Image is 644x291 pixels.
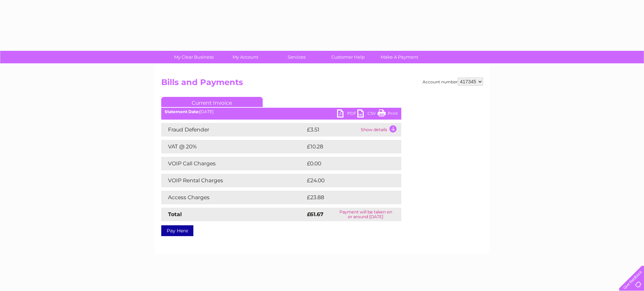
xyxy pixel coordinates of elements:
[161,157,305,170] td: VOIP Call Charges
[161,174,305,187] td: VOIP Rental Charges
[305,140,387,153] td: £10.28
[161,109,401,114] div: [DATE]
[320,51,376,63] a: Customer Help
[269,51,325,63] a: Services
[372,51,427,63] a: Make A Payment
[161,123,305,137] td: Fraud Defender
[168,211,182,217] strong: Total
[337,109,357,119] a: PDF
[305,174,388,187] td: £24.00
[357,109,378,119] a: CSV
[161,140,305,153] td: VAT @ 20%
[305,191,388,204] td: £23.88
[359,123,401,137] td: Show details
[166,51,222,63] a: My Clear Business
[161,191,305,204] td: Access Charges
[161,97,263,107] a: Current Invoice
[161,225,193,236] a: Pay Here
[217,51,273,63] a: My Account
[165,109,199,114] b: Statement Date:
[305,157,386,170] td: £0.00
[423,78,483,86] div: Account number
[307,211,324,217] strong: £61.67
[161,78,483,90] h2: Bills and Payments
[305,123,359,137] td: £3.51
[378,109,398,119] a: Print
[330,208,401,221] td: Payment will be taken on or around [DATE]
